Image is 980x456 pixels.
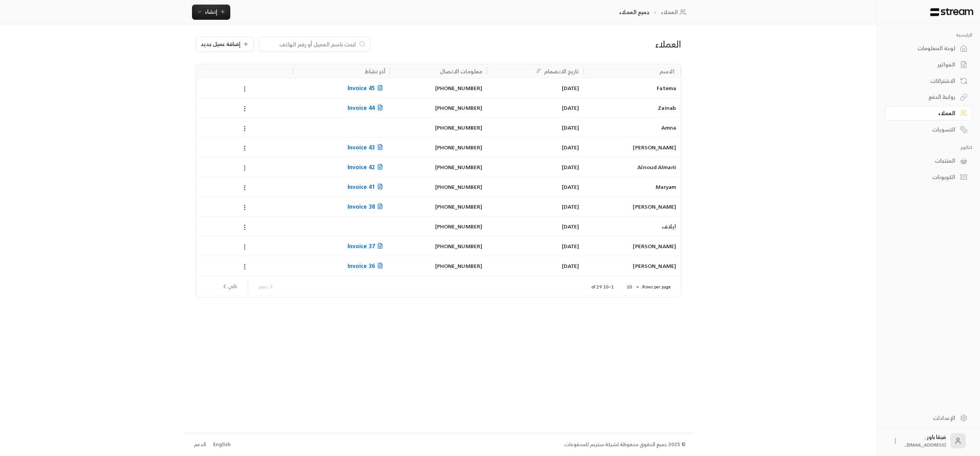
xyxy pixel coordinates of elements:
[395,217,482,236] div: [PHONE_NUMBER]
[348,182,385,192] span: Invoice 41
[588,138,676,157] div: [PERSON_NAME]
[894,414,955,422] div: الإعدادات
[588,256,676,275] div: [PERSON_NAME]
[894,109,955,117] div: العملاء
[623,282,641,292] div: 10
[564,441,686,448] div: © 2025 جميع الحقوق محفوظة لشركة ستريم للمدفوعات.
[491,256,579,275] div: [DATE]
[591,284,614,290] p: 1–10 of 29
[885,122,972,137] a: التسويات
[348,142,385,152] span: Invoice 43
[491,78,579,98] div: [DATE]
[894,77,955,85] div: الاشتراكات
[894,44,955,52] div: لوحة المعلومات
[661,8,689,16] a: العملاء
[588,98,676,117] div: Zainab
[930,8,974,16] img: Logo
[491,98,579,117] div: [DATE]
[365,66,385,76] div: آخر نشاط
[885,90,972,104] a: روابط الدفع
[885,106,972,121] a: العملاء
[534,66,543,76] button: Sort
[395,177,482,196] div: [PHONE_NUMBER]
[885,32,972,38] p: الرئيسية
[395,98,482,117] div: [PHONE_NUMBER]
[348,103,385,112] span: Invoice 44
[491,138,579,157] div: [DATE]
[218,280,240,293] button: next page
[395,118,482,137] div: [PHONE_NUMBER]
[348,202,385,211] span: Invoice 38
[894,93,955,101] div: روابط الدفع
[885,41,972,56] a: لوحة المعلومات
[395,78,482,98] div: [PHONE_NUMBER]
[904,441,946,449] span: [EMAIL_ADDRESS]....
[588,217,676,236] div: ايلاف
[885,73,972,88] a: الاشتراكات
[395,157,482,177] div: [PHONE_NUMBER]
[491,118,579,137] div: [DATE]
[395,236,482,256] div: [PHONE_NUMBER]
[191,438,208,451] a: الدعم
[894,157,955,165] div: المنتجات
[201,41,241,47] span: إضافة عميل جديد
[395,138,482,157] div: [PHONE_NUMBER]
[544,66,579,76] div: تاريخ الانضمام
[192,5,230,20] button: إنشاء
[588,197,676,216] div: [PERSON_NAME]
[619,8,689,16] nav: breadcrumb
[196,36,254,52] button: إضافة عميل جديد
[885,57,972,72] a: الفواتير
[588,236,676,256] div: [PERSON_NAME]
[885,410,972,425] a: الإعدادات
[619,8,649,16] p: جميع العملاء
[491,236,579,256] div: [DATE]
[348,83,385,93] span: Invoice 45
[894,173,955,181] div: الكوبونات
[491,217,579,236] div: [DATE]
[348,162,385,172] span: Invoice 42
[588,78,676,98] div: Fatema
[588,177,676,196] div: Maryam
[641,284,671,290] p: Rows per page:
[524,38,681,50] div: العملاء
[885,144,972,150] p: كتالوج
[885,170,972,185] a: الكوبونات
[588,118,676,137] div: Amna
[491,177,579,196] div: [DATE]
[904,433,946,448] div: فيقا باور .
[348,241,385,251] span: Invoice 37
[213,441,231,448] div: English
[348,261,385,271] span: Invoice 36
[885,154,972,168] a: المنتجات
[440,66,483,76] div: معلومات الاتصال
[659,66,675,76] div: الاسم
[588,157,676,177] div: Alnoud Almarii
[395,256,482,275] div: [PHONE_NUMBER]
[491,197,579,216] div: [DATE]
[894,61,955,68] div: الفواتير
[491,157,579,177] div: [DATE]
[263,40,356,48] input: ابحث باسم العميل أو رقم الهاتف
[395,197,482,216] div: [PHONE_NUMBER]
[205,7,217,16] span: إنشاء
[894,126,955,133] div: التسويات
